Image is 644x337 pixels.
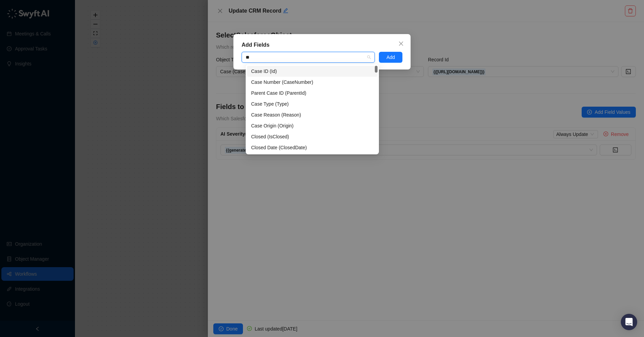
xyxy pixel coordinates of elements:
[621,314,637,330] div: Open Intercom Messenger
[247,109,378,120] div: Case Reason (Reason)
[398,41,404,46] span: close
[386,53,395,61] span: Add
[247,77,378,88] div: Case Number (CaseNumber)
[242,41,402,49] div: Add Fields
[247,66,378,77] div: Case ID (Id)
[251,78,373,86] div: Case Number (CaseNumber)
[251,133,373,140] div: Closed (IsClosed)
[247,88,378,98] div: Parent Case ID (ParentId)
[247,98,378,109] div: Case Type (Type)
[379,52,402,63] button: Add
[251,144,373,151] div: Closed Date (ClosedDate)
[251,122,373,129] div: Case Origin (Origin)
[251,100,373,108] div: Case Type (Type)
[251,89,373,97] div: Parent Case ID (ParentId)
[251,111,373,119] div: Case Reason (Reason)
[247,120,378,131] div: Case Origin (Origin)
[247,131,378,142] div: Closed (IsClosed)
[251,67,373,75] div: Case ID (Id)
[247,142,378,153] div: Closed Date (ClosedDate)
[396,38,407,49] button: Close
